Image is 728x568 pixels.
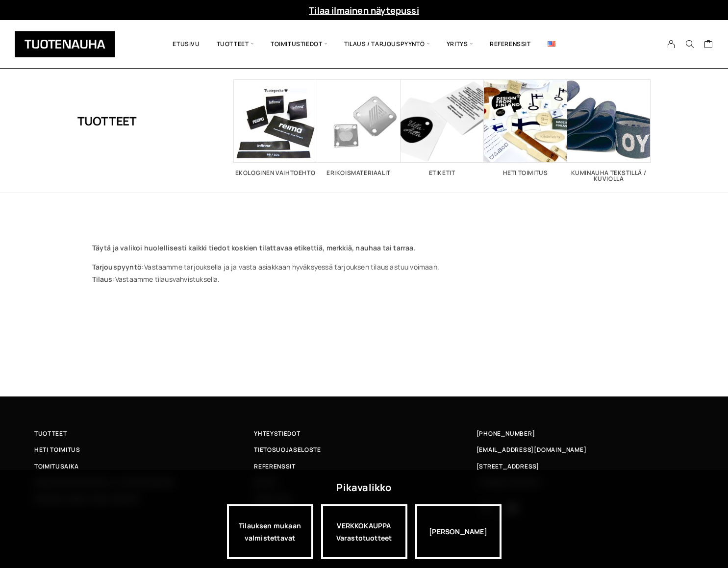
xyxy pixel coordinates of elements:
[254,461,474,471] a: Referenssit
[680,40,699,49] button: Search
[438,27,481,61] span: Yritys
[484,170,567,176] h2: Heti toimitus
[415,504,502,559] div: [PERSON_NAME]
[34,428,67,439] span: Tuotteet
[317,170,401,176] h2: Erikoismateriaalit
[234,170,317,176] h2: Ekologinen vaihtoehto
[92,274,115,284] strong: Tilaus:
[309,4,419,16] a: Tilaa ilmainen näytepussi
[227,504,313,559] a: Tilauksen mukaan valmistettavat
[77,79,137,163] h1: Tuotteet
[208,27,262,61] span: Tuotteet
[34,461,79,471] span: Toimitusaika
[254,428,300,439] span: Yhteystiedot
[34,445,80,455] span: Heti toimitus
[548,41,555,47] img: English
[262,27,336,61] span: Toimitustiedot
[336,479,391,496] div: Pikavalikko
[477,445,587,455] a: [EMAIL_ADDRESS][DOMAIN_NAME]
[317,79,401,176] a: Visit product category Erikoismateriaalit
[34,461,254,471] a: Toimitusaika
[254,445,321,455] span: Tietosuojaseloste
[15,31,115,57] img: Tuotenauha Oy
[704,39,713,51] a: Cart
[164,27,208,61] a: Etusivu
[567,170,651,182] h2: Kuminauha tekstillä / kuviolla
[92,243,416,252] strong: Täytä ja valikoi huolellisesti kaikki tiedot koskien tilattavaa etikettiä, merkkiä, nauhaa tai ta...
[254,461,295,471] span: Referenssit
[401,79,484,176] a: Visit product category Etiketit
[484,79,567,176] a: Visit product category Heti toimitus
[92,262,145,272] strong: Tarjouspyyntö:
[34,428,254,439] a: Tuotteet
[321,504,407,559] div: VERKKOKAUPPA Varastotuotteet
[254,428,474,439] a: Yhteystiedot
[481,27,539,61] a: Referenssit
[254,445,474,455] a: Tietosuojaseloste
[662,40,681,49] a: My Account
[336,27,438,61] span: Tilaus / Tarjouspyyntö
[34,445,254,455] a: Heti toimitus
[477,428,535,439] a: [PHONE_NUMBER]
[567,79,651,182] a: Visit product category Kuminauha tekstillä / kuviolla
[234,79,317,176] a: Visit product category Ekologinen vaihtoehto
[477,461,539,471] span: [STREET_ADDRESS]
[92,261,636,285] p: Vastaamme tarjouksella ja ja vasta asiakkaan hyväksyessä tarjouksen tilaus astuu voimaan. Vastaam...
[321,504,407,559] a: VERKKOKAUPPAVarastotuotteet
[401,170,484,176] h2: Etiketit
